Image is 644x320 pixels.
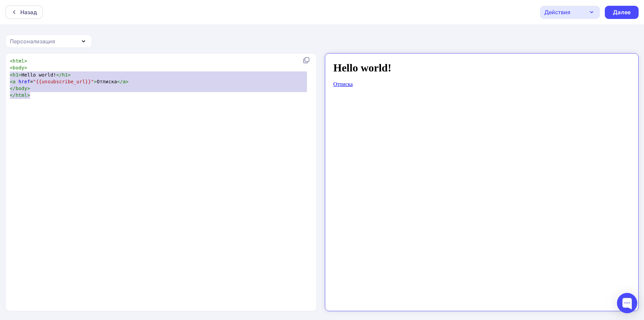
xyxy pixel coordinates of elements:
[540,6,600,19] button: Действия
[10,72,13,78] span: <
[10,37,55,45] div: Персонализация
[68,72,71,78] span: >
[544,8,570,16] div: Действия
[126,79,129,84] span: >
[13,58,24,64] span: html
[16,92,27,98] span: html
[10,65,13,70] span: <
[19,79,30,84] span: href
[10,72,71,78] span: Hello world!
[117,79,123,84] span: </
[24,58,27,64] span: >
[10,86,16,91] span: </
[13,72,19,78] span: h1
[13,79,16,84] span: a
[5,35,92,48] button: Персонализация
[27,92,30,98] span: >
[94,79,97,84] span: >
[13,65,24,70] span: body
[62,72,68,78] span: h1
[10,79,13,84] span: <
[27,86,30,91] span: >
[10,58,13,64] span: <
[3,22,22,28] a: Отписка
[24,65,27,70] span: >
[20,8,37,16] div: Назад
[33,79,94,84] span: "{{unsubscribe_url}}"
[19,72,22,78] span: >
[10,92,16,98] span: </
[613,8,630,16] div: Далее
[123,79,126,84] span: a
[16,86,27,91] span: body
[3,3,300,15] h1: Hello world!
[10,79,129,84] span: = Отписка
[56,72,62,78] span: </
